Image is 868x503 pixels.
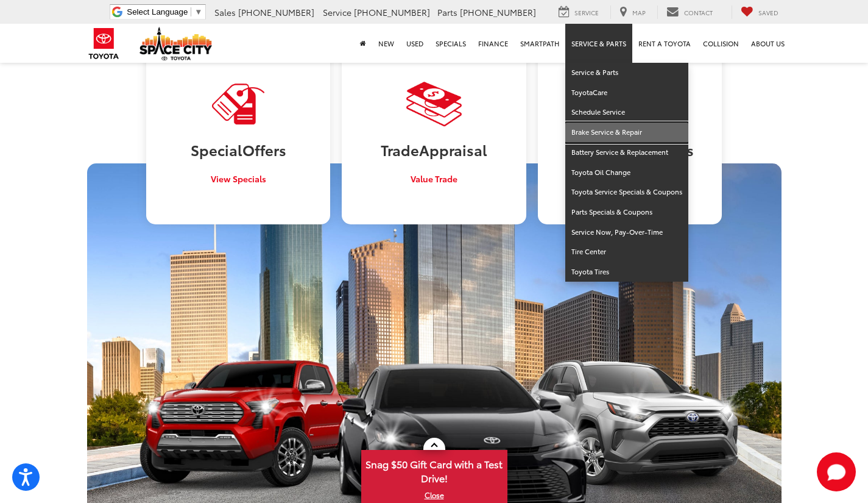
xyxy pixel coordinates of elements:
h3: Trade Appraisal [351,141,517,157]
h3: Special Offers [155,141,321,157]
a: Toyota Oil Change [565,163,688,183]
a: About Us [745,24,791,63]
a: Brake Service & Repair [565,123,688,143]
span: ​ [191,7,191,16]
a: Service & Parts [565,63,688,83]
img: Visit Our Dealership [210,81,266,127]
a: ToyotaCare [565,83,688,103]
a: Schedule Service [565,102,688,123]
a: Finance [472,24,514,63]
span: Snag $50 Gift Card with a Test Drive! [362,451,506,488]
span: Select Language [127,7,188,16]
a: SmartPath [514,24,565,63]
a: Service & Parts [565,24,632,63]
span: Service [574,8,599,17]
h3: Hours & Directions [547,141,713,157]
a: My Saved Vehicles [732,5,788,19]
a: Select Language​ [127,7,202,16]
a: Rent a Toyota [632,24,697,63]
span: [PHONE_NUMBER] [354,6,430,18]
a: Tire Center: Opens in a new tab [565,242,688,262]
span: Value Trade [411,173,457,185]
a: New [372,24,400,63]
a: SpecialOffers View Specials [146,41,330,224]
a: Service [549,5,608,19]
a: Home [354,24,372,63]
span: Sales [214,6,236,18]
a: TradeAppraisal Value Trade [342,41,526,224]
a: Service Now, Pay-Over-Time [565,223,688,243]
span: Service [323,6,351,18]
span: Contact [684,8,713,17]
span: Parts [437,6,457,18]
a: Collision [697,24,745,63]
a: Used [400,24,429,63]
img: Space City Toyota [139,27,213,60]
span: View Specials [211,173,266,185]
span: Map [632,8,646,17]
a: Specials [429,24,472,63]
span: Saved [758,8,778,17]
img: Toyota [81,24,127,63]
a: Map [610,5,655,19]
span: [PHONE_NUMBER] [460,6,536,18]
img: Visit Our Dealership [406,81,462,127]
a: Contact [657,5,722,19]
button: Toggle Chat Window [817,452,856,491]
svg: Start Chat [817,452,856,491]
a: Toyota Service Specials & Coupons [565,182,688,202]
span: ▼ [194,7,202,16]
span: [PHONE_NUMBER] [238,6,314,18]
a: Toyota Tires [565,262,688,282]
a: Parts Specials & Coupons [565,202,688,223]
a: Hours &Directions Visit Us [538,41,722,224]
a: Battery Service & Replacement [565,143,688,163]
